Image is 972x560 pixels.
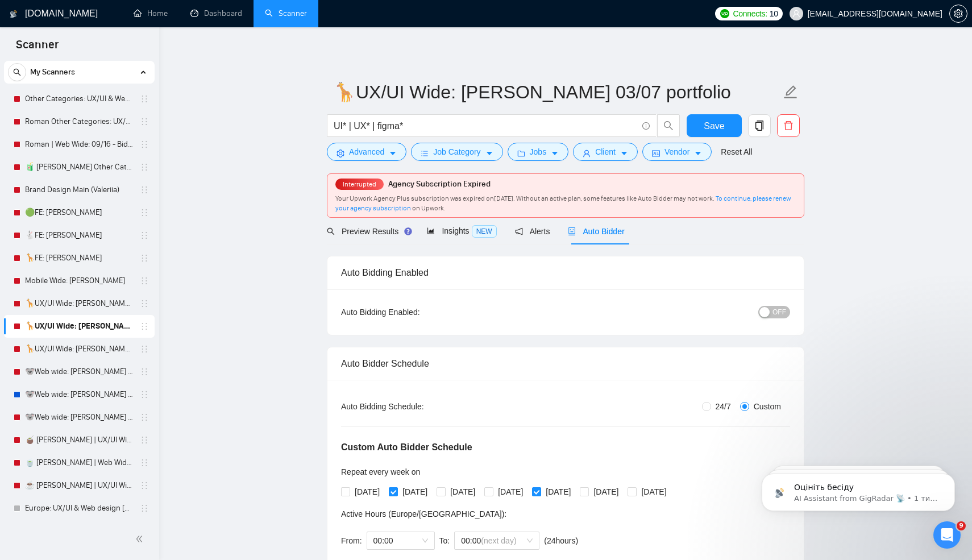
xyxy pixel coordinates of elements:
[327,227,409,236] span: Preview Results
[792,10,800,18] span: user
[25,474,133,497] a: ☕ [PERSON_NAME] | UX/UI Wide: 29/07 - Bid in Range
[544,536,578,545] span: ( 24 hours)
[573,143,638,161] button: userClientcaret-down
[140,231,149,240] span: holder
[733,7,767,20] span: Connects:
[30,61,75,84] span: My Scanners
[589,486,623,498] span: [DATE]
[704,119,724,133] span: Save
[388,179,491,189] span: Agency Subscription Expired
[398,486,432,498] span: [DATE]
[745,450,972,529] iframe: Intercom notifications повідомлення
[433,146,480,158] span: Job Category
[7,36,68,60] span: Scanner
[134,9,168,18] a: homeHome
[551,149,559,157] span: caret-down
[8,63,26,81] button: search
[140,481,149,490] span: holder
[140,345,149,354] span: holder
[777,114,800,137] button: delete
[481,536,516,545] span: (next day)
[25,269,133,292] a: Mobile Wide: [PERSON_NAME]
[140,140,149,149] span: holder
[515,227,550,236] span: Alerts
[439,536,450,545] span: To:
[421,149,429,157] span: bars
[10,5,18,23] img: logo
[25,315,133,338] a: 🦒UX/UI Wide: [PERSON_NAME] 03/07 portfolio
[140,117,149,126] span: holder
[140,435,149,445] span: holder
[25,338,133,360] a: 🦒UX/UI Wide: [PERSON_NAME] 03/07 quest
[403,226,413,237] div: Tooltip anchor
[140,254,149,263] span: holder
[337,149,344,157] span: setting
[595,146,616,158] span: Client
[541,486,575,498] span: [DATE]
[711,400,736,413] span: 24/7
[341,467,420,476] span: Repeat every week on
[637,486,671,498] span: [DATE]
[25,383,133,406] a: 🐨Web wide: [PERSON_NAME] 03/07 bid in range
[327,227,335,235] span: search
[341,347,790,380] div: Auto Bidder Schedule
[265,9,307,18] a: searchScanner
[341,536,362,545] span: From:
[949,9,967,18] a: setting
[427,227,435,235] span: area-chart
[642,143,712,161] button: idcardVendorcaret-down
[349,146,384,158] span: Advanced
[620,149,628,157] span: caret-down
[25,179,133,201] a: Brand Design Main (Valeriia)
[749,121,770,131] span: copy
[335,194,791,212] span: Your Upwork Agency Plus subscription was expired on [DATE] . Without an active plan, some feature...
[140,390,149,399] span: holder
[772,306,786,318] span: OFF
[568,227,624,236] span: Auto Bidder
[389,149,397,157] span: caret-down
[25,156,133,179] a: 🧃 [PERSON_NAME] Other Categories 09.12: UX/UI & Web design
[664,146,689,158] span: Vendor
[140,94,149,103] span: holder
[140,208,149,217] span: holder
[770,7,778,20] span: 10
[334,119,637,133] input: Search Freelance Jobs...
[140,367,149,376] span: holder
[461,532,533,549] span: 00:00
[748,114,771,137] button: copy
[373,532,428,549] span: 00:00
[749,400,786,413] span: Custom
[25,88,133,110] a: Other Categories: UX/UI & Web design [PERSON_NAME]
[493,486,527,498] span: [DATE]
[25,201,133,224] a: 🟢FE: [PERSON_NAME]
[140,163,149,172] span: holder
[327,143,406,161] button: settingAdvancedcaret-down
[721,146,752,158] a: Reset All
[583,149,591,157] span: user
[950,9,967,18] span: setting
[350,486,384,498] span: [DATE]
[25,429,133,451] a: 🧉 [PERSON_NAME] | UX/UI Wide: 31/07 - Bid in Range
[694,149,702,157] span: caret-down
[25,224,133,247] a: 🐇FE: [PERSON_NAME]
[515,227,523,235] span: notification
[333,78,781,106] input: Scanner name...
[25,110,133,133] a: Roman Other Categories: UX/UI & Web design copy [PERSON_NAME]
[530,146,547,158] span: Jobs
[658,121,679,131] span: search
[25,451,133,474] a: 🍵 [PERSON_NAME] | Web Wide: 23/07 - Bid in Range
[341,509,506,518] span: Active Hours ( Europe/[GEOGRAPHIC_DATA] ):
[140,185,149,194] span: holder
[25,247,133,269] a: 🦒FE: [PERSON_NAME]
[411,143,502,161] button: barsJob Categorycaret-down
[783,85,798,99] span: edit
[652,149,660,157] span: idcard
[687,114,742,137] button: Save
[339,180,380,188] span: Interrupted
[657,114,680,137] button: search
[517,149,525,157] span: folder
[957,521,966,530] span: 9
[427,226,496,235] span: Insights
